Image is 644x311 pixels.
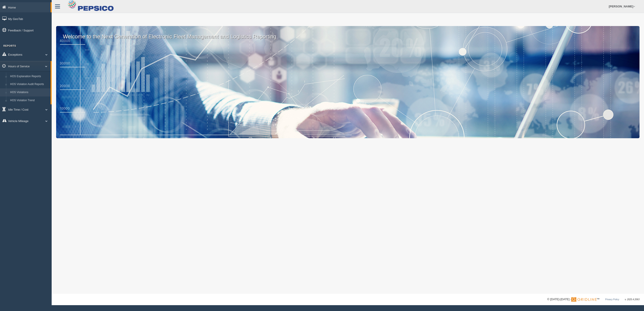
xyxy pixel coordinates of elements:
a: HOS Violations [8,88,51,96]
a: Privacy Policy [605,298,619,301]
a: HOS Explanation Reports [8,72,51,81]
img: Gridline [571,297,597,302]
div: © [DATE]-[DATE] - ™ [547,297,640,302]
a: HOS Violation Audit Reports [8,80,51,88]
p: Welcome to the Next Generation of Electronic Fleet Management and Logistics Reporting [56,26,640,40]
span: v. 2025.4.2063 [625,298,640,301]
a: HOS Violation Trend [8,96,51,105]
